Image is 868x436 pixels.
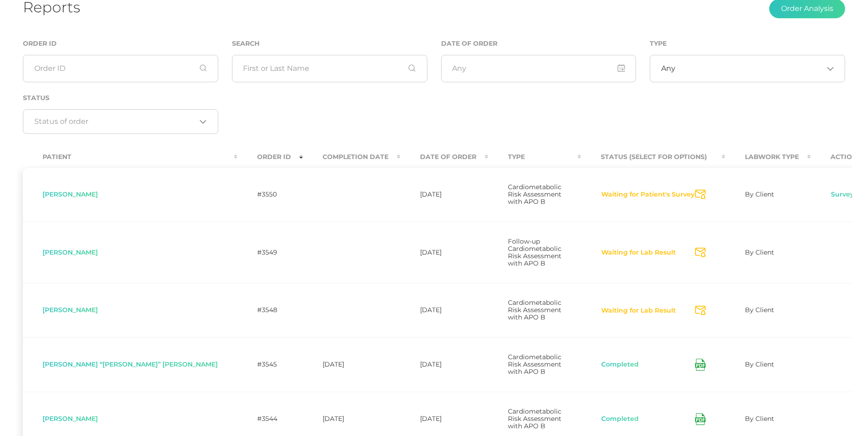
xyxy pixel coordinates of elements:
[43,360,218,368] span: [PERSON_NAME] “[PERSON_NAME]” [PERSON_NAME]
[43,190,98,198] span: [PERSON_NAME]
[508,407,561,430] span: Cardiometabolic Risk Assessment with APO B
[601,306,676,315] button: Waiting for Lab Result
[43,415,98,423] span: [PERSON_NAME]
[830,190,854,199] a: Survey
[745,190,774,198] span: By Client
[508,298,561,321] span: Cardiometabolic Risk Assessment with APO B
[232,40,259,48] label: Search
[695,248,706,257] svg: Send Notification
[23,55,218,82] input: Order ID
[23,109,218,134] div: Search for option
[508,353,561,376] span: Cardiometabolic Risk Assessment with APO B
[237,222,303,283] td: #3549
[601,360,639,369] button: Completed
[488,147,581,167] th: Type : activate to sort column ascending
[441,40,497,48] label: Date of Order
[441,55,636,82] input: Any
[695,306,706,315] svg: Send Notification
[725,147,811,167] th: Labwork Type : activate to sort column ascending
[650,55,845,82] div: Search for option
[601,248,676,257] button: Waiting for Lab Result
[745,415,774,423] span: By Client
[23,40,57,48] label: Order ID
[650,40,667,48] label: Type
[508,183,561,206] span: Cardiometabolic Risk Assessment with APO B
[400,222,488,283] td: [DATE]
[601,415,639,424] button: Completed
[34,117,196,126] input: Search for option
[23,94,49,102] label: Status
[745,248,774,256] span: By Client
[303,337,400,392] td: [DATE]
[23,147,237,167] th: Patient : activate to sort column ascending
[237,337,303,392] td: #3545
[303,147,400,167] th: Completion Date : activate to sort column ascending
[581,147,725,167] th: Status (Select for Options) : activate to sort column ascending
[400,167,488,222] td: [DATE]
[745,360,774,368] span: By Client
[661,64,675,73] span: Any
[237,167,303,222] td: #3550
[675,64,823,73] input: Search for option
[695,190,706,199] svg: Send Notification
[237,283,303,337] td: #3548
[232,55,427,82] input: First or Last Name
[43,248,98,256] span: [PERSON_NAME]
[601,190,695,199] button: Waiting for Patient's Survey
[400,283,488,337] td: [DATE]
[400,147,488,167] th: Date Of Order : activate to sort column ascending
[43,306,98,314] span: [PERSON_NAME]
[508,237,561,267] span: Follow-up Cardiometabolic Risk Assessment with APO B
[745,306,774,314] span: By Client
[237,147,303,167] th: Order ID : activate to sort column ascending
[400,337,488,392] td: [DATE]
